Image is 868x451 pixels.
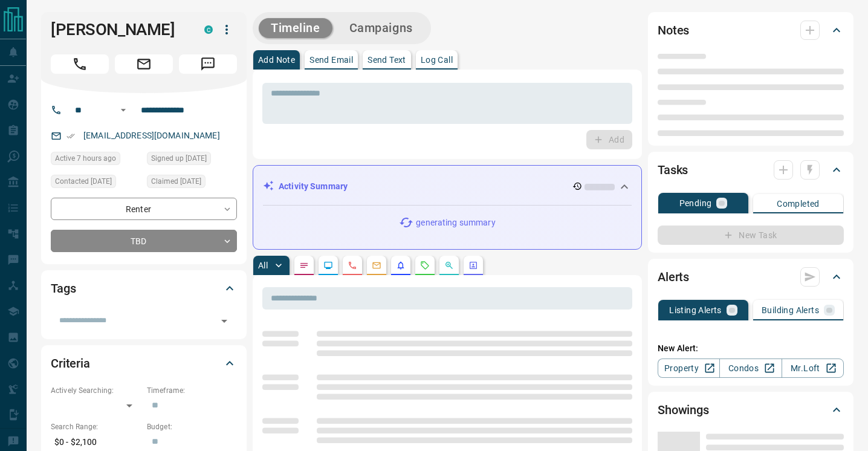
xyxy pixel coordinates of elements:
p: Pending [679,199,712,207]
h2: Showings [658,400,709,420]
h2: Tasks [658,160,688,180]
span: Call [51,54,109,74]
span: Email [115,54,173,74]
a: [EMAIL_ADDRESS][DOMAIN_NAME] [83,131,220,140]
div: Tue Oct 07 2025 [147,175,237,192]
span: Claimed [DATE] [151,175,201,187]
button: Campaigns [337,18,425,38]
p: Send Text [368,56,406,64]
p: generating summary [416,216,495,229]
div: Alerts [658,262,844,291]
button: Timeline [259,18,332,38]
span: Signed up [DATE] [151,152,207,164]
p: Actively Searching: [51,385,141,396]
div: condos.ca [204,25,213,34]
h2: Criteria [51,354,90,373]
div: Sun Oct 12 2025 [51,152,141,169]
svg: Calls [348,261,357,270]
p: Timeframe: [147,385,237,396]
h1: [PERSON_NAME] [51,20,186,39]
p: Send Email [309,56,353,64]
div: TBD [51,230,237,252]
p: New Alert: [658,342,844,355]
svg: Opportunities [444,261,454,270]
p: Building Alerts [762,306,819,314]
svg: Requests [420,261,430,270]
p: Listing Alerts [669,306,722,314]
a: Condos [719,359,782,378]
button: Open [216,313,233,329]
svg: Listing Alerts [396,261,406,270]
div: Criteria [51,349,237,378]
p: Activity Summary [279,180,348,193]
div: Thu May 23 2024 [147,152,237,169]
p: All [258,261,268,270]
svg: Agent Actions [468,261,478,270]
svg: Emails [372,261,381,270]
p: Search Range: [51,421,141,432]
span: Contacted [DATE] [55,175,112,187]
div: Tags [51,274,237,303]
div: Renter [51,198,237,220]
h2: Notes [658,21,689,40]
a: Property [658,359,720,378]
div: Tue Oct 07 2025 [51,175,141,192]
p: Completed [777,200,820,208]
span: Active 7 hours ago [55,152,116,164]
svg: Email Verified [66,132,75,140]
p: Log Call [421,56,453,64]
a: Mr.Loft [782,359,844,378]
svg: Lead Browsing Activity [323,261,333,270]
h2: Alerts [658,267,689,287]
div: Tasks [658,155,844,184]
h2: Tags [51,279,76,298]
p: Add Note [258,56,295,64]
svg: Notes [299,261,309,270]
div: Notes [658,16,844,45]
button: Open [116,103,131,117]
div: Showings [658,395,844,424]
p: Budget: [147,421,237,432]
span: Message [179,54,237,74]
div: Activity Summary [263,175,632,198]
